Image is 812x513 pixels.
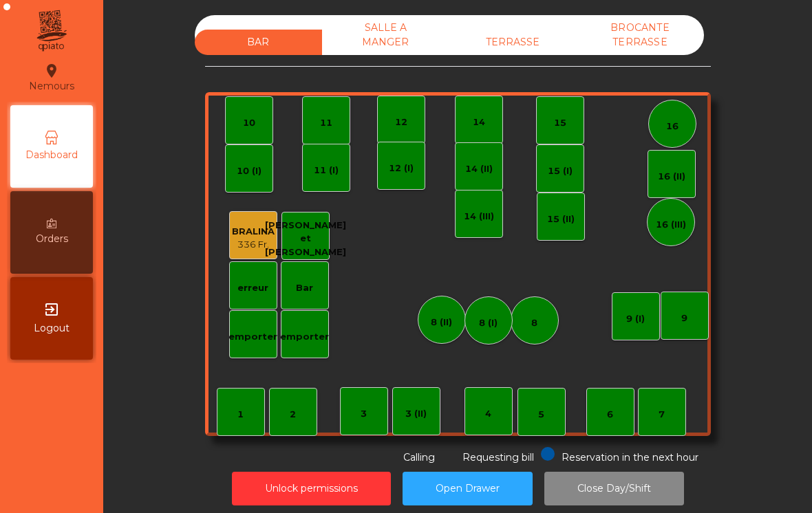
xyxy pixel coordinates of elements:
[462,451,534,463] span: Requesting bill
[658,170,685,184] div: 16 (II)
[403,451,435,463] span: Calling
[464,210,494,223] div: 14 (III)
[395,116,407,129] div: 12
[548,164,573,178] div: 15 (I)
[659,408,665,422] div: 7
[607,408,613,422] div: 6
[531,316,537,330] div: 8
[473,116,485,129] div: 14
[389,162,414,175] div: 12 (I)
[237,164,261,178] div: 10 (I)
[280,330,329,344] div: emporter
[232,472,391,505] button: Unlock permissions
[626,312,645,326] div: 9 (I)
[544,472,684,505] button: Close Day/Shift
[232,225,275,239] div: BRALINA
[361,407,367,421] div: 3
[296,281,313,295] div: Bar
[554,116,566,130] div: 15
[666,120,679,133] div: 16
[43,63,60,79] i: location_on
[195,30,322,55] div: BAR
[29,61,74,95] div: Nemours
[314,164,339,177] div: 11 (I)
[265,219,346,259] div: [PERSON_NAME] et [PERSON_NAME]
[577,15,704,55] div: BROCANTE TERRASSE
[34,321,70,336] span: Logout
[36,232,68,246] span: Orders
[562,451,698,463] span: Reservation in the next hour
[34,7,68,55] img: qpiato
[403,472,533,505] button: Open Drawer
[237,408,244,422] div: 1
[465,162,493,176] div: 14 (II)
[43,301,60,318] i: exit_to_app
[431,316,452,329] div: 8 (II)
[237,281,268,295] div: erreur
[232,238,275,252] div: 336 Fr.
[449,30,577,55] div: TERRASSE
[405,407,427,421] div: 3 (II)
[290,408,296,422] div: 2
[320,116,332,130] div: 11
[485,407,491,421] div: 4
[322,15,449,55] div: SALLE A MANGER
[547,212,575,226] div: 15 (II)
[243,116,255,130] div: 10
[538,408,544,422] div: 5
[228,330,277,344] div: emporter
[479,316,498,330] div: 8 (I)
[656,218,686,232] div: 16 (III)
[25,148,78,162] span: Dashboard
[681,312,687,325] div: 9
